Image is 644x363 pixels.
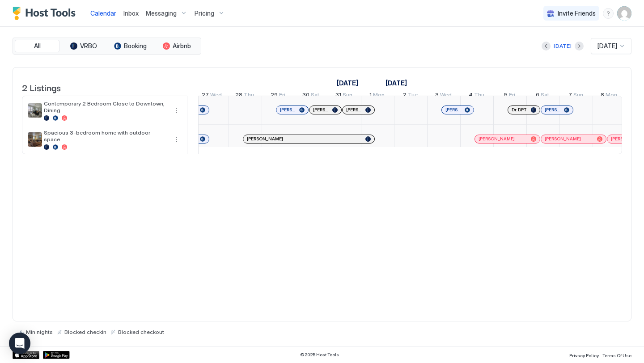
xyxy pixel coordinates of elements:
button: Airbnb [154,40,199,52]
a: September 1, 2025 [383,76,409,89]
a: August 29, 2025 [268,89,288,102]
span: Invite Friends [558,9,596,17]
span: Mon [606,91,617,101]
span: Min nights [26,329,53,335]
span: Booking [124,42,147,50]
span: Contemporary 2 Bedroom Close to Downtown, Dining [44,100,167,114]
div: menu [171,134,182,145]
span: [PERSON_NAME] [545,136,581,142]
span: Thu [474,91,484,101]
span: [PERSON_NAME] [247,136,283,142]
span: [PERSON_NAME] [479,136,515,142]
a: App Store [13,351,39,359]
span: 30 [302,91,309,101]
button: Next month [575,42,584,51]
a: August 30, 2025 [300,89,322,102]
a: August 1, 2025 [335,76,360,89]
span: Fri [279,91,285,101]
span: Wed [210,91,222,101]
span: 28 [235,91,242,101]
span: Pricing [195,9,214,17]
div: menu [603,8,614,19]
a: Calendar [90,8,116,18]
span: 1 [369,91,372,101]
a: September 4, 2025 [466,89,487,102]
span: [DATE] [597,42,617,50]
button: Previous month [542,42,551,51]
span: [PERSON_NAME] [280,107,296,113]
button: More options [171,105,182,116]
span: Sun [573,91,583,101]
div: Open Intercom Messenger [9,333,30,354]
a: Host Tools Logo [13,7,80,20]
a: September 3, 2025 [433,89,454,102]
span: Airbnb [173,42,191,50]
a: Inbox [123,8,139,18]
a: September 1, 2025 [367,89,387,102]
div: [DATE] [554,42,572,50]
span: Privacy Policy [569,353,599,358]
span: 8 [601,91,604,101]
a: September 2, 2025 [401,89,420,102]
a: Google Play Store [43,351,70,359]
span: [PERSON_NAME] [545,107,560,113]
span: Sat [541,91,549,101]
button: More options [171,134,182,145]
span: 4 [469,91,473,101]
div: User profile [617,6,631,21]
span: Blocked checkin [64,329,106,335]
span: Tue [408,91,418,101]
a: September 8, 2025 [598,89,619,102]
a: Privacy Policy [569,350,599,359]
span: Wed [440,91,452,101]
span: 5 [504,91,508,101]
a: September 5, 2025 [502,89,517,102]
span: Mon [373,91,385,101]
div: listing image [28,103,42,118]
span: [PERSON_NAME] [313,107,329,113]
a: August 31, 2025 [333,89,355,102]
button: [DATE] [552,41,573,51]
button: VRBO [61,40,106,52]
span: 7 [568,91,572,101]
button: All [15,40,59,52]
span: Sun [343,91,352,101]
a: September 6, 2025 [534,89,551,102]
span: Inbox [123,9,139,17]
span: 2 [403,91,407,101]
span: © 2025 Host Tools [300,352,339,358]
button: Booking [108,40,153,52]
div: listing image [28,132,42,147]
span: Terms Of Use [602,353,631,358]
span: 6 [536,91,539,101]
span: Blocked checkout [118,329,164,335]
div: tab-group [13,38,201,55]
a: August 28, 2025 [233,89,256,102]
span: 2 Listings [22,80,61,94]
div: menu [171,105,182,116]
a: Terms Of Use [602,350,631,359]
a: September 7, 2025 [566,89,585,102]
span: Calendar [90,9,116,17]
span: [PERSON_NAME] [445,107,461,113]
span: VRBO [80,42,97,50]
span: All [34,42,41,50]
a: August 27, 2025 [199,89,224,102]
span: Fri [509,91,515,101]
span: 29 [271,91,278,101]
span: Sat [311,91,319,101]
span: Spacious 3-bedroom home with outdoor space [44,129,167,143]
span: 27 [202,91,209,101]
span: 3 [435,91,439,101]
span: Thu [244,91,254,101]
span: Messaging [146,9,177,17]
span: Dr. DPT [512,107,526,113]
span: [PERSON_NAME] [346,107,362,113]
span: 31 [335,91,341,101]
